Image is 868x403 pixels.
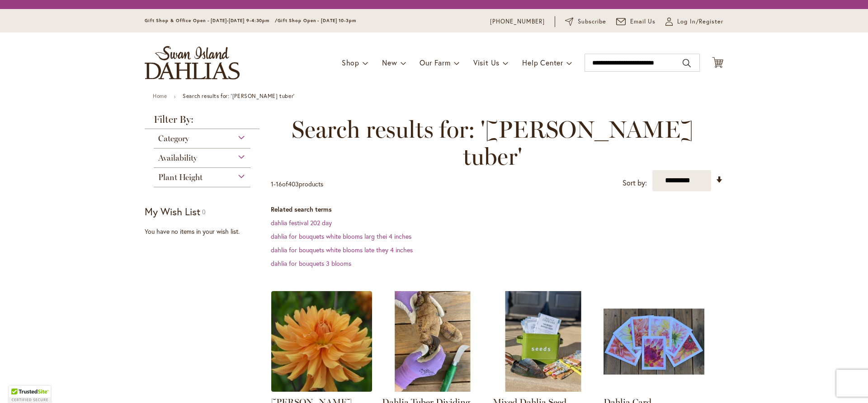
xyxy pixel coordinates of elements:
label: Sort by: [623,175,647,191]
a: Email Us [616,17,656,26]
span: Log In/Register [677,17,723,26]
span: New [382,58,397,67]
img: ANDREW CHARLES [271,291,372,392]
span: Availability [158,153,197,163]
a: Group shot of Dahlia Cards [604,385,704,394]
span: Search results for: '[PERSON_NAME] tuber' [271,116,714,170]
a: Dahlia Tuber Dividing Knife [382,385,483,394]
img: Mixed Dahlia Seed [493,291,594,392]
span: Gift Shop & Office Open - [DATE]-[DATE] 9-4:30pm / [145,18,278,23]
a: dahlia for bouquets white blooms larg thei 4 inches [271,232,411,241]
span: 403 [288,180,299,188]
dt: Related search terms [271,205,723,214]
button: Search [683,56,691,70]
a: dahlia for bouquets 3 blooms [271,259,351,268]
span: 1 [271,180,274,188]
span: Email Us [630,17,656,26]
span: Shop [342,58,359,67]
img: Group shot of Dahlia Cards [604,291,704,392]
a: store logo [145,46,240,79]
a: Mixed Dahlia Seed [493,385,594,394]
span: Category [158,134,189,144]
a: dahlia for bouquets white blooms late they 4 inches [271,246,413,254]
a: [PHONE_NUMBER] [490,17,545,26]
p: - of products [271,177,323,191]
strong: My Wish List [145,205,200,218]
span: Gift Shop Open - [DATE] 10-3pm [278,18,356,23]
span: 16 [276,180,282,188]
a: Home [153,93,167,99]
span: Help Center [522,58,563,67]
span: Subscribe [578,17,606,26]
a: dahlia festival 202 day [271,218,332,227]
strong: Filter By: [145,115,259,129]
span: Visit Us [473,58,500,67]
a: Log In/Register [665,17,723,26]
span: Our Farm [420,58,450,67]
div: You have no items in your wish list. [145,227,265,236]
iframe: Launch Accessibility Center [7,371,32,396]
a: ANDREW CHARLES [271,385,372,394]
strong: Search results for: '[PERSON_NAME] tuber' [183,93,295,99]
a: Subscribe [565,17,606,26]
span: Plant Height [158,172,203,182]
img: Dahlia Tuber Dividing Knife [382,291,483,392]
